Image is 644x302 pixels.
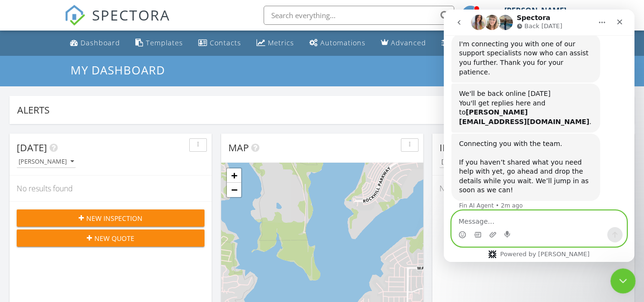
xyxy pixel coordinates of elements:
[81,38,120,47] div: Dashboard
[504,6,566,15] div: [PERSON_NAME]
[320,38,366,47] div: Automations
[19,158,74,165] div: [PERSON_NAME]
[611,269,636,294] iframe: Intercom live chat
[194,34,245,52] a: Contacts
[227,183,241,197] a: Zoom out
[444,10,634,262] iframe: Intercom live chat
[440,156,499,168] button: [PERSON_NAME]
[86,213,143,223] span: New Inspection
[253,34,298,52] a: Metrics
[94,233,134,243] span: New Quote
[17,229,204,247] button: New Quote
[391,38,426,47] div: Advanced
[132,34,187,52] a: Templates
[64,5,85,26] img: The Best Home Inspection Software - Spectora
[66,34,124,52] a: Dashboard
[17,104,613,116] div: Alerts
[228,141,249,154] span: Map
[440,141,500,154] span: In Progress
[438,34,483,52] a: Settings
[268,38,294,47] div: Metrics
[146,38,183,47] div: Templates
[264,6,454,25] input: Search everything...
[10,176,212,201] div: No results found
[210,38,241,47] div: Contacts
[306,34,369,52] a: Automations (Basic)
[227,168,241,183] a: Zoom in
[17,141,47,154] span: [DATE]
[432,176,634,201] div: No results found
[377,34,430,52] a: Advanced
[71,62,165,78] span: My Dashboard
[92,5,170,25] span: SPECTORA
[64,13,170,33] a: SPECTORA
[17,209,204,227] button: New Inspection
[441,158,497,165] div: [PERSON_NAME]
[17,156,76,168] button: [PERSON_NAME]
